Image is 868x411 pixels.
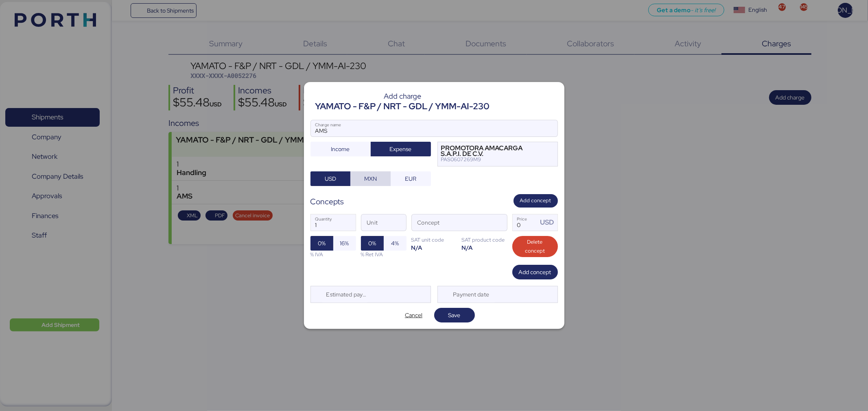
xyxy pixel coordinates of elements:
button: EUR [391,171,431,186]
input: Unit [361,214,406,231]
span: 16% [340,238,349,248]
span: Income [331,144,350,154]
button: 16% [333,236,356,251]
div: N/A [462,244,507,251]
button: ConceptConcept [490,216,507,233]
span: EUR [405,174,416,184]
span: 0% [368,238,376,248]
div: YAMATO - F&P / NRT - GDL / YMM-AI-230 [315,100,490,113]
div: PAS0607269M9 [441,157,543,162]
div: % IVA [310,251,356,258]
button: 0% [310,236,333,251]
button: Cancel [394,308,434,322]
input: Quantity [311,214,356,231]
div: USD [540,217,557,227]
button: 0% [361,236,384,251]
div: % Ret IVA [361,251,407,258]
input: Concept [412,214,488,231]
span: Expense [390,144,412,154]
span: Add concept [520,196,551,205]
span: Add concept [519,267,551,277]
button: Expense [371,142,431,156]
button: Save [434,308,475,322]
div: SAT product code [462,236,507,244]
button: Delete concept [512,236,558,257]
button: Add concept [514,194,558,208]
button: Income [310,142,371,156]
div: PROMOTORA AMACARGA S.A.P.I. DE C.V. [441,145,543,157]
span: Delete concept [519,238,551,255]
span: 4% [391,238,399,248]
span: Save [448,310,461,320]
div: Add charge [315,93,490,100]
button: 4% [384,236,407,251]
span: USD [325,174,336,184]
div: N/A [411,244,457,251]
button: MXN [350,171,391,186]
span: 0% [318,238,326,248]
button: USD [310,171,351,186]
button: Add concept [512,265,558,279]
input: Charge name [311,120,558,136]
span: MXN [364,174,377,184]
div: SAT unit code [411,236,457,244]
input: Price [513,214,538,231]
span: Cancel [405,310,422,320]
div: Concepts [310,196,344,208]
